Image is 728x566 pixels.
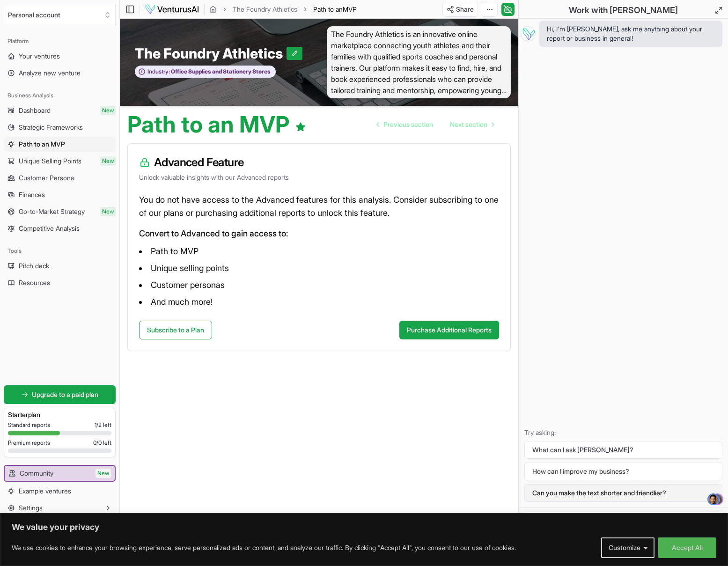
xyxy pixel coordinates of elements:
span: Your ventures [19,51,60,61]
button: What can I ask [PERSON_NAME]? [524,441,722,459]
span: Competitive Analysis [19,224,80,233]
h2: Work with [PERSON_NAME] [569,4,678,17]
span: Analyze new venture [19,68,81,78]
span: The Foundry Athletics [135,45,287,62]
h1: Path to an MVP [127,113,306,136]
a: Go-to-Market StrategyNew [4,204,116,219]
nav: pagination [369,115,501,134]
span: Strategic Frameworks [19,123,83,132]
h3: Advanced Feature [139,155,499,170]
button: Settings [4,500,116,515]
span: Community [20,469,53,478]
button: How can I improve my business? [524,463,722,480]
p: We use cookies to enhance your browsing experience, serve personalized ads or content, and analyz... [12,542,516,553]
a: The Foundry Athletics [233,5,297,14]
li: Unique selling points [139,261,499,276]
span: Office Supplies and Stationery Stores [170,68,271,75]
a: Upgrade to a paid plan [4,385,116,404]
p: You do not have access to the Advanced features for this analysis. Consider subscribing to one of... [139,193,499,220]
li: Path to MVP [139,244,499,259]
img: logo [145,4,199,15]
nav: breadcrumb [209,5,357,14]
a: Your ventures [4,49,116,64]
h3: Starter plan [8,410,111,419]
span: Hi, I'm [PERSON_NAME], ask me anything about your report or business in general! [547,24,715,43]
a: Example ventures [4,484,116,499]
li: Customer personas [139,278,499,293]
span: Previous section [383,120,433,129]
span: Finances [19,190,45,199]
span: Resources [19,278,50,287]
a: Subscribe to a Plan [139,321,212,339]
li: And much more! [139,294,499,309]
button: Customize [601,537,654,558]
div: Business Analysis [4,88,116,103]
span: 1 / 2 left [95,421,111,429]
span: Go-to-Market Strategy [19,207,85,216]
button: Share [442,2,478,17]
span: New [100,156,116,166]
a: Unique Selling PointsNew [4,154,116,169]
a: Finances [4,187,116,202]
img: Vera [521,26,536,41]
a: Customer Persona [4,170,116,185]
p: We value your privacy [12,522,716,533]
span: New [100,106,116,115]
a: Go to previous page [369,115,441,134]
span: The Foundry Athletics is an innovative online marketplace connecting youth athletes and their fam... [327,26,511,98]
button: Industry:Office Supplies and Stationery Stores [135,66,276,78]
span: Path to an MVP [19,140,65,149]
span: Settings [19,503,43,513]
a: Path to an MVP [4,137,116,152]
a: Strategic Frameworks [4,120,116,135]
button: Can you make the text shorter and friendlier? [524,484,722,502]
span: Standard reports [8,421,50,429]
p: Convert to Advanced to gain access to: [139,227,499,240]
a: Pitch deck [4,258,116,273]
a: DashboardNew [4,103,116,118]
span: 0 / 0 left [93,439,111,447]
span: Example ventures [19,486,71,496]
button: Accept All [658,537,716,558]
span: Next section [450,120,487,129]
div: Tools [4,243,116,258]
a: Go to next page [442,115,501,134]
button: Select an organization [4,4,116,26]
span: Industry: [147,68,170,75]
span: Dashboard [19,106,51,115]
span: Pitch deck [19,261,49,271]
p: Try asking: [524,428,722,437]
span: New [96,469,111,478]
a: CommunityNew [5,466,115,481]
span: Upgrade to a paid plan [32,390,98,399]
button: Purchase Additional Reports [399,321,499,339]
span: Path to anMVP [313,5,357,14]
span: Share [456,5,474,14]
div: Platform [4,34,116,49]
a: Competitive Analysis [4,221,116,236]
span: Unique Selling Points [19,156,81,166]
span: Customer Persona [19,173,74,183]
span: Premium reports [8,439,50,447]
p: Unlock valuable insights with our Advanced reports [139,173,499,182]
a: Analyze new venture [4,66,116,81]
span: Path to an [313,5,343,13]
span: New [100,207,116,216]
a: Resources [4,275,116,290]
